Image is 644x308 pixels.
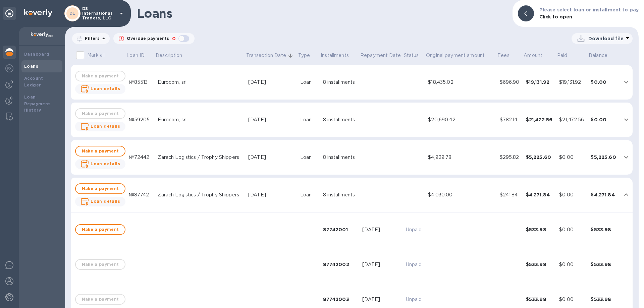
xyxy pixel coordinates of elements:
[323,116,357,123] div: 8 installments
[75,146,125,157] button: Make a payment
[621,77,631,87] button: expand row
[246,52,286,59] p: Transaction Date
[24,52,50,57] b: Dashboard
[621,152,631,162] button: expand row
[126,52,145,59] p: Loan ID
[81,147,119,155] span: Make a payment
[75,159,125,169] button: Loan details
[24,95,50,113] b: Loan Repayment History
[621,190,631,200] button: expand row
[75,224,125,235] button: Make a payment
[81,185,119,193] span: Make a payment
[82,6,116,20] p: DS International Traders, LLC
[497,52,509,59] p: Fees
[298,52,310,59] p: Type
[113,33,194,44] button: Overdue payments0
[248,154,295,161] div: [DATE]
[323,191,357,198] div: 8 installments
[127,36,169,42] p: Overdue payments
[91,124,120,129] b: Loan details
[129,116,153,123] div: №59205
[321,52,358,59] span: Installments
[559,226,585,233] div: $0.00
[559,191,585,198] div: $0.00
[591,261,617,268] div: $533.98
[87,52,105,59] p: Mark all
[621,115,631,125] button: expand row
[158,191,243,198] div: Zarach Logistics / Trophy Shippers
[426,52,485,59] p: Original payment amount
[526,116,554,123] div: $21,472.56
[559,116,585,123] div: $21,472.56
[156,52,191,59] span: Description
[591,191,617,198] div: $4,271.84
[428,191,494,198] div: $4,030.00
[129,154,153,161] div: №72442
[24,64,38,69] b: Loans
[559,79,585,86] div: $19,131.92
[589,52,616,59] span: Balance
[559,296,585,303] div: $0.00
[500,154,521,161] div: $295.82
[323,79,357,86] div: 8 installments
[524,52,542,59] p: Amount
[129,191,153,198] div: №87742
[591,226,617,233] div: $533.98
[248,191,295,198] div: [DATE]
[539,7,639,12] b: Please select loan or installment to pay
[321,52,349,59] p: Installments
[557,52,576,59] span: Paid
[526,296,554,303] div: $533.98
[428,154,494,161] div: $4,929.78
[137,6,507,20] h1: Loans
[69,11,75,16] b: DL
[91,199,120,204] b: Loan details
[75,197,125,206] button: Loan details
[298,52,319,59] span: Type
[24,9,52,17] img: Logo
[5,64,13,72] img: Foreign exchange
[497,52,518,59] span: Fees
[300,79,318,86] div: Loan
[428,116,494,123] div: $20,690.42
[81,226,119,234] span: Make a payment
[91,86,120,91] b: Loan details
[126,52,153,59] span: Loan ID
[323,261,357,268] div: 87742002
[500,79,521,86] div: $696.90
[172,35,175,42] p: 0
[248,116,295,123] div: [DATE]
[360,52,401,59] p: Repayment Date
[404,52,419,59] p: Status
[362,261,400,268] div: [DATE]
[323,226,357,233] div: 87742001
[500,116,521,123] div: $782.14
[406,226,423,233] p: Unpaid
[559,154,585,161] div: $0.00
[559,261,585,268] div: $0.00
[24,76,43,87] b: Account Ledger
[362,296,400,303] div: [DATE]
[524,52,551,59] span: Amount
[526,154,554,161] div: $5,225.60
[406,296,423,303] p: Unpaid
[526,191,554,198] div: $4,271.84
[129,79,153,86] div: №85513
[428,79,494,86] div: $18,435.02
[362,226,400,233] div: [DATE]
[82,36,100,41] p: Filters
[588,35,624,42] p: Download file
[526,79,554,85] div: $19,131.92
[156,52,182,59] p: Description
[300,191,318,198] div: Loan
[300,154,318,161] div: Loan
[539,14,573,19] b: Click to open
[246,52,295,59] span: Transaction Date
[426,52,493,59] span: Original payment amount
[557,52,568,59] p: Paid
[500,191,521,198] div: $241.84
[323,154,357,161] div: 8 installments
[526,261,554,268] div: $533.98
